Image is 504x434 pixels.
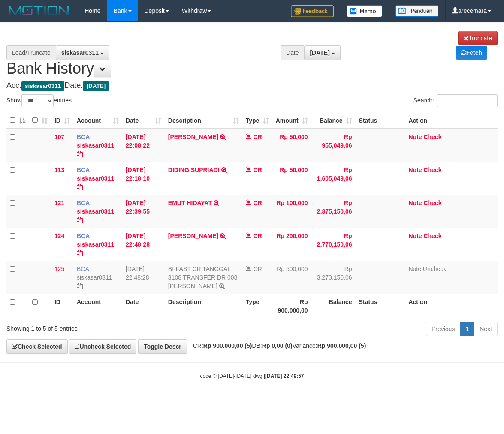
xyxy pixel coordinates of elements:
[6,81,498,90] h4: Acc: Date:
[6,4,72,17] img: MOTION_logo.png
[54,133,64,140] span: 107
[311,195,356,228] td: Rp 2,375,150,06
[311,294,356,318] th: Balance
[304,45,340,60] button: [DATE]
[77,208,114,215] a: siskasar0311
[6,45,56,60] div: Load/Truncate
[138,339,187,354] a: Toggle Descr
[165,112,242,129] th: Description: activate to sort column ascending
[54,199,64,206] span: 121
[474,322,498,336] a: Next
[77,217,83,223] a: Copy siskasar0311 to clipboard
[77,133,90,140] span: BCA
[6,112,29,129] th: : activate to sort column descending
[168,166,220,173] a: DIDING SUPRIADI
[77,151,83,157] a: Copy siskasar0311 to clipboard
[165,294,242,318] th: Description
[423,133,441,140] a: Check
[262,342,293,349] strong: Rp 0,00 (0)
[122,294,165,318] th: Date
[168,265,238,289] a: BI-FAST CR TANGGAL 3108 TRANSFER DR 008 [PERSON_NAME]
[311,261,356,294] td: Rp 3,270,150,06
[272,112,311,129] th: Amount: activate to sort column ascending
[77,265,89,272] span: BCA
[272,261,311,294] td: Rp 500,000
[254,232,262,239] span: CR
[310,49,329,56] span: [DATE]
[460,322,474,336] a: 1
[168,133,218,140] a: [PERSON_NAME]
[272,162,311,195] td: Rp 50,000
[281,45,305,60] div: Date
[272,129,311,162] td: Rp 50,000
[395,5,438,17] img: panduan.png
[272,228,311,261] td: Rp 200,000
[122,261,165,294] td: [DATE] 22:48:28
[122,228,165,261] td: [DATE] 22:48:28
[200,373,304,379] small: code © [DATE]-[DATE] dwg |
[311,129,356,162] td: Rp 955,049,06
[168,232,218,239] a: [PERSON_NAME]
[423,265,446,272] a: Uncheck
[413,94,498,107] label: Search:
[77,166,90,173] span: BCA
[77,232,90,239] span: BCA
[423,199,441,206] a: Check
[56,45,109,60] button: siskasar0311
[405,294,498,318] th: Action
[77,241,114,248] a: siskasar0311
[405,112,498,129] th: Action
[291,5,334,17] img: Feedback.jpg
[408,232,422,239] a: Note
[21,81,64,91] span: siskasar0311
[272,195,311,228] td: Rp 100,000
[458,31,498,45] a: Truncate
[456,46,487,60] a: Fetch
[272,294,311,318] th: Rp 900.000,00
[73,112,122,129] th: Account: activate to sort column ascending
[77,250,83,256] a: Copy siskasar0311 to clipboard
[408,166,422,173] a: Note
[69,339,136,354] a: Uncheck Selected
[265,373,304,379] strong: [DATE] 22:49:57
[423,232,441,239] a: Check
[437,94,498,107] input: Search:
[311,112,356,129] th: Balance: activate to sort column ascending
[77,175,114,182] a: siskasar0311
[311,162,356,195] td: Rp 1,605,049,06
[6,94,72,107] label: Show entries
[356,294,405,318] th: Status
[426,322,460,336] a: Previous
[54,265,64,272] span: 125
[83,81,109,91] span: [DATE]
[54,166,64,173] span: 113
[122,129,165,162] td: [DATE] 22:08:22
[254,265,262,272] span: CR
[6,31,498,77] h1: Bank History
[203,342,252,349] strong: Rp 900.000,00 (5)
[51,294,73,318] th: ID
[77,274,112,281] a: siskasar0311
[168,199,212,206] a: EMUT HIDAYAT
[122,162,165,195] td: [DATE] 22:18:10
[242,112,272,129] th: Type: activate to sort column ascending
[21,94,54,107] select: Showentries
[423,166,441,173] a: Check
[311,228,356,261] td: Rp 2,770,150,06
[189,342,366,349] span: CR: DB: Variance:
[317,342,366,349] strong: Rp 900.000,00 (5)
[77,184,83,190] a: Copy siskasar0311 to clipboard
[77,142,114,149] a: siskasar0311
[408,265,421,272] a: Note
[73,294,122,318] th: Account
[122,112,165,129] th: Date: activate to sort column ascending
[54,232,64,239] span: 124
[242,294,272,318] th: Type
[254,199,262,206] span: CR
[254,133,262,140] span: CR
[77,283,83,289] a: Copy siskasar0311 to clipboard
[347,5,383,17] img: Button%20Memo.svg
[254,166,262,173] span: CR
[6,321,204,333] div: Showing 1 to 5 of 5 entries
[408,199,422,206] a: Note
